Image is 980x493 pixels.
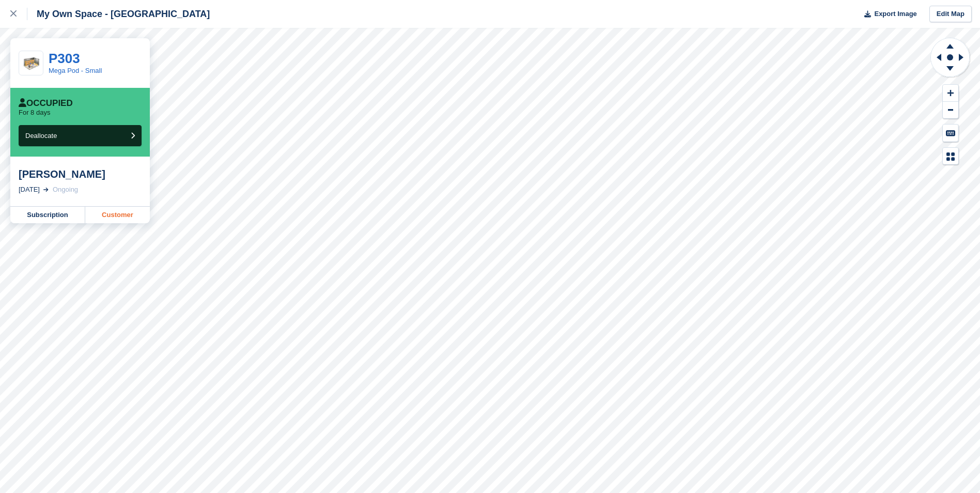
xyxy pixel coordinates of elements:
a: Customer [85,207,150,223]
span: Deallocate [25,132,57,140]
button: Keyboard Shortcuts [943,125,958,142]
img: medium%20storage.png [19,51,43,75]
button: Zoom In [943,85,958,102]
a: Edit Map [929,6,972,23]
div: Occupied [19,98,73,109]
div: [DATE] [19,184,40,195]
a: Subscription [10,207,85,223]
div: [PERSON_NAME] [19,168,142,180]
button: Deallocate [19,125,142,146]
a: P303 [49,51,80,66]
button: Zoom Out [943,102,958,119]
button: Export Image [858,6,917,23]
img: arrow-right-light-icn-cde0832a797a2874e46488d9cf13f60e5c3a73dbe684e267c42b8395dfbc2abf.svg [43,188,49,192]
a: Mega Pod - Small [49,67,102,74]
p: For 8 days [19,109,50,117]
span: Export Image [874,9,916,19]
div: Ongoing [53,184,78,195]
div: My Own Space - [GEOGRAPHIC_DATA] [27,8,210,20]
button: Map Legend [943,148,958,165]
